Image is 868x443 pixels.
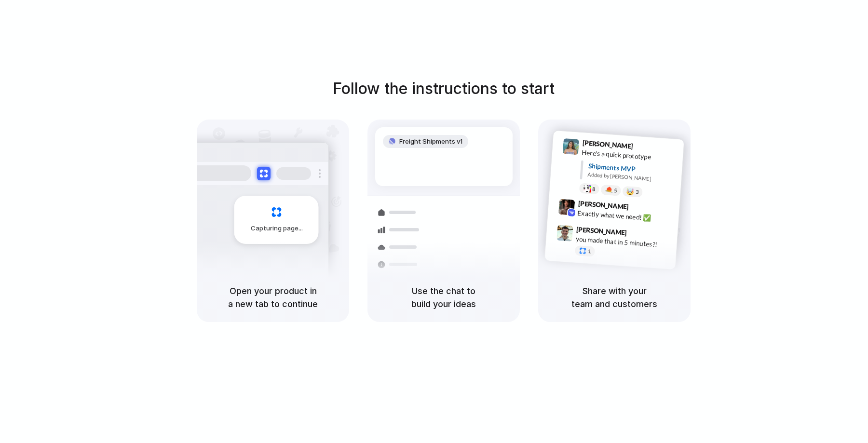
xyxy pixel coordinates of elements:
[582,147,678,163] div: Here's a quick prototype
[592,186,596,191] span: 8
[588,161,677,176] div: Shipments MVP
[379,284,508,310] h5: Use the chat to build your ideas
[636,142,656,153] span: 9:41 AM
[630,228,650,240] span: 9:47 AM
[578,198,629,212] span: [PERSON_NAME]
[576,224,627,238] span: [PERSON_NAME]
[588,248,591,254] span: 1
[208,284,338,310] h5: Open your product in a new tab to continue
[626,188,635,195] div: 🤯
[550,284,679,310] h5: Share with your team and customers
[399,137,462,147] span: Freight Shipments v1
[251,224,304,233] span: Capturing page
[582,137,633,151] span: [PERSON_NAME]
[587,170,676,184] div: Added by [PERSON_NAME]
[577,208,674,224] div: Exactly what we need! ✅
[636,189,639,194] span: 3
[575,234,672,250] div: you made that in 5 minutes?!
[632,202,651,214] span: 9:42 AM
[614,188,617,193] span: 5
[333,77,555,100] h1: Follow the instructions to start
